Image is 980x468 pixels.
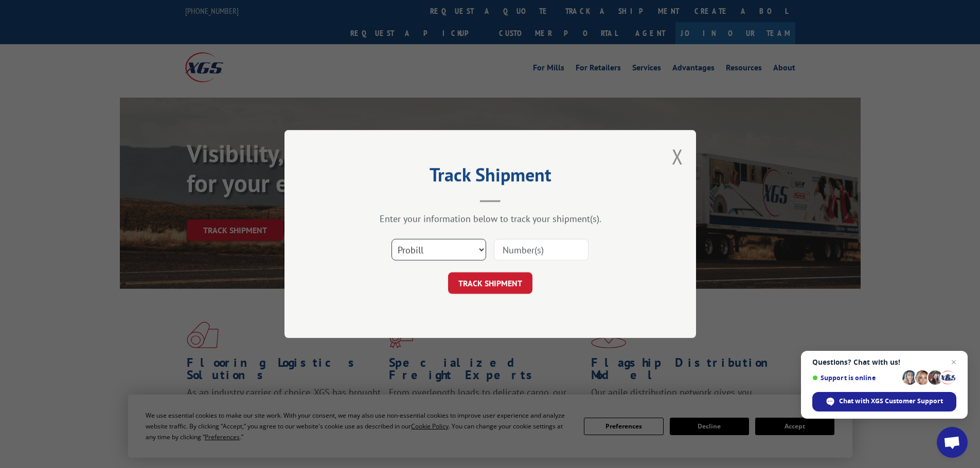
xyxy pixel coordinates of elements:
[937,427,968,458] div: Open chat
[839,397,943,406] span: Chat with XGS Customer Support
[812,392,956,411] div: Chat with XGS Customer Support
[948,356,960,368] span: Close chat
[812,374,899,382] span: Support is online
[336,213,645,224] div: Enter your information below to track your shipment(s).
[812,358,956,366] span: Questions? Chat with us!
[448,272,532,294] button: TRACK SHIPMENT
[672,143,683,170] button: Close modal
[494,239,589,260] input: Number(s)
[336,167,645,187] h2: Track Shipment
